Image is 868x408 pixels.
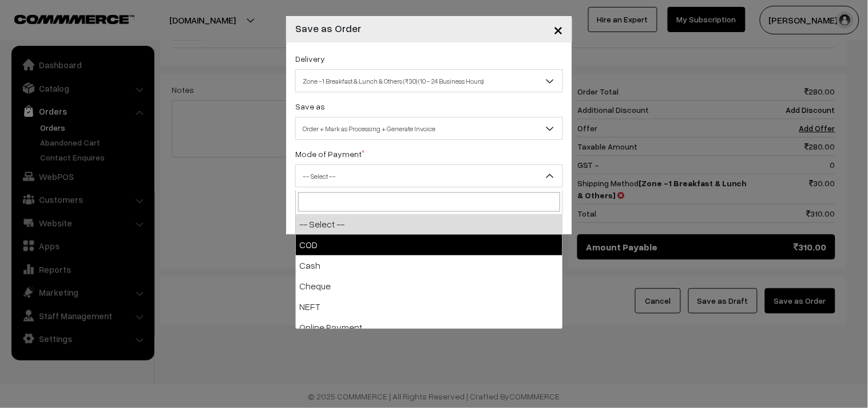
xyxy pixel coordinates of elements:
[296,71,562,91] span: Zone -1 Breakfast & Lunch & Others (₹30) (10 - 24 Business Hours)
[295,148,364,160] label: Mode of Payment
[295,164,563,187] span: -- Select --
[295,53,325,65] label: Delivery
[295,100,325,112] label: Save as
[296,166,562,186] span: -- Select --
[296,234,562,255] li: COD
[295,117,563,140] span: Order + Mark as Processing + Generate Invoice
[296,317,562,338] li: Online Payment
[295,69,563,92] span: Zone -1 Breakfast & Lunch & Others (₹30) (10 - 24 Business Hours)
[296,255,562,276] li: Cash
[296,276,562,296] li: Cheque
[295,21,361,36] h4: Save as Order
[296,214,562,234] li: -- Select --
[544,11,572,47] button: Close
[296,296,562,317] li: NEFT
[296,119,562,139] span: Order + Mark as Processing + Generate Invoice
[553,18,563,40] span: ×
